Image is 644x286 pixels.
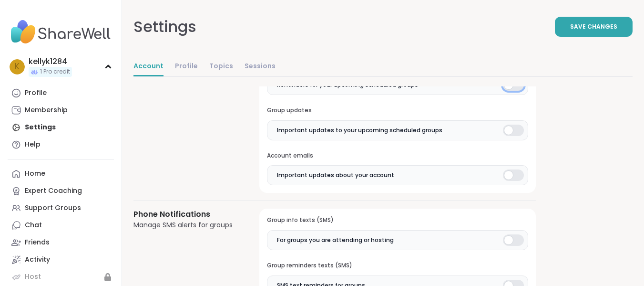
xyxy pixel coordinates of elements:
[25,238,50,247] div: Friends
[8,15,114,49] img: ShareWell Nav Logo
[8,136,114,153] a: Help
[267,262,528,270] h3: Group reminders texts (SMS)
[133,209,236,220] h3: Phone Notifications
[133,220,236,230] div: Manage SMS alerts for groups
[25,169,45,179] div: Home
[25,88,47,98] div: Profile
[8,102,114,119] a: Membership
[8,200,114,217] a: Support Groups
[209,57,233,76] a: Topics
[267,216,528,224] h3: Group info texts (SMS)
[8,217,114,234] a: Chat
[267,106,528,115] h3: Group updates
[8,234,114,251] a: Friends
[29,56,72,67] div: kellyk1284
[133,57,164,76] a: Account
[8,85,114,102] a: Profile
[8,251,114,268] a: Activity
[25,221,42,230] div: Chat
[25,255,50,265] div: Activity
[25,140,41,149] div: Help
[40,68,70,76] span: 1 Pro credit
[8,182,114,200] a: Expert Coaching
[277,236,394,244] span: For groups you are attending or hosting
[175,57,198,76] a: Profile
[267,152,528,160] h3: Account emails
[277,171,394,180] span: Important updates about your account
[25,106,68,115] div: Membership
[133,15,196,38] div: Settings
[245,57,276,76] a: Sessions
[8,268,114,286] a: Host
[570,22,617,31] span: Save Changes
[277,126,442,135] span: Important updates to your upcoming scheduled groups
[555,17,633,37] button: Save Changes
[25,186,82,196] div: Expert Coaching
[25,272,41,282] div: Host
[15,61,20,73] span: k
[25,203,81,213] div: Support Groups
[8,165,114,182] a: Home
